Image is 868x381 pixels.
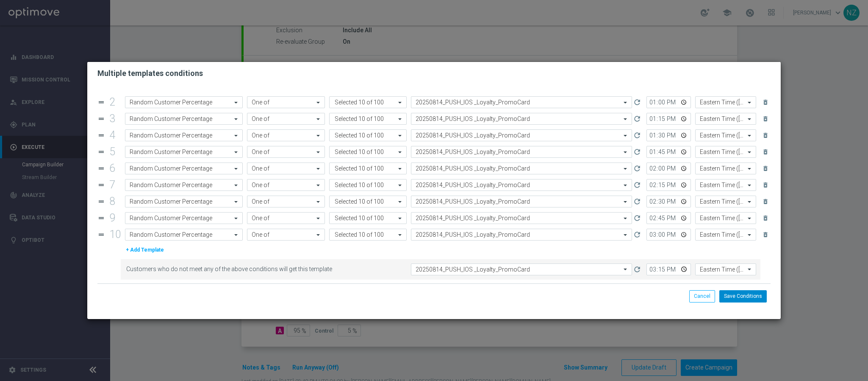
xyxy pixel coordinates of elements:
div: 3 [107,115,121,123]
i: delete_forever [762,231,769,238]
ng-select: Random Customer Percentage [125,179,243,191]
button: delete_forever [760,213,771,223]
input: Time [646,196,691,207]
ng-select: 51%, 52%, 53%, 54%, 55% and 5 more [329,162,407,174]
ng-select: One of [247,162,325,174]
i: drag_handle [97,181,105,189]
ng-select: 71%, 72%, 73%, 74%, 75% and 5 more [329,196,407,207]
ng-select: Random Customer Percentage [125,162,243,174]
i: refresh [633,164,641,173]
span: Selected 10 of 100 [333,181,386,189]
div: 6 [107,165,121,172]
ng-select: Eastern Time (New York) (UTC -04:00) [695,162,756,174]
div: 9 [107,215,121,222]
i: delete_forever [762,148,769,155]
ng-select: Eastern Time (New York) (UTC -04:00) [695,129,756,141]
i: delete_forever [762,99,769,106]
ng-select: Eastern Time (New York) (UTC -04:00) [695,113,756,125]
button: delete_forever [760,114,771,124]
ng-select: Eastern Time (New York) (UTC -04:00) [695,196,756,207]
ng-select: Random Customer Percentage [125,96,243,108]
ng-select: 41%, 42%, 43%, 44%, 45% and 5 more [329,146,407,158]
ng-select: One of [247,179,325,191]
ng-select: 20250814_PUSH_IOS _Loyalty_PromoCard [411,196,632,207]
ng-select: 20250814_PUSH_IOS _Loyalty_PromoCard [411,129,632,141]
ng-select: 20250814_PUSH_IOS _Loyalty_PromoCard [411,162,632,174]
ng-select: Eastern Time (New York) (UTC -04:00) [695,229,756,241]
i: delete_forever [762,198,769,205]
span: Selected 10 of 100 [333,115,386,123]
span: Selected 10 of 100 [333,148,386,156]
ng-select: One of [247,96,325,108]
i: refresh [633,148,641,156]
ng-select: 100%, 91%, 92%, 93%, 94% and 5 more [329,229,407,241]
input: Time [646,113,691,125]
i: refresh [633,98,641,106]
ng-select: 81%, 82%, 83%, 84%, 85% and 5 more [329,212,407,224]
div: 10 [107,231,125,238]
ng-select: Random Customer Percentage [125,129,243,141]
ng-select: One of [247,129,325,141]
ng-select: 31%, 32%, 33%, 34%, 35% and 5 more [329,129,407,141]
i: refresh [633,230,641,239]
button: delete_forever [760,180,771,190]
i: refresh [633,181,641,189]
i: delete_forever [762,215,769,221]
button: delete_forever [760,147,771,157]
input: Time [646,96,691,108]
span: Selected 10 of 100 [333,198,386,205]
ng-select: 20250814_PUSH_IOS _Loyalty_PromoCard [411,179,632,191]
button: delete_forever [760,196,771,207]
i: drag_handle [97,115,105,123]
ng-select: Random Customer Percentage [125,146,243,158]
button: refresh [632,162,642,174]
ng-select: Random Customer Percentage [125,212,243,224]
input: Time [646,146,691,158]
ng-select: Eastern Time (New York) (UTC -04:00) [695,96,756,108]
ng-select: One of [247,146,325,158]
button: delete_forever [760,163,771,174]
ng-select: 11%, 12%, 13%, 14%, 15% and 5 more [329,96,407,108]
button: refresh [632,129,642,141]
input: Time [646,263,691,275]
span: Selected 10 of 100 [333,132,386,139]
span: Customers who do not meet any of the above conditions will get this template [126,266,408,273]
button: Save Conditions [719,290,767,302]
button: Cancel [689,290,715,302]
ng-select: 21%, 22%, 23%, 24%, 25% and 5 more [329,113,407,125]
ng-select: 61%, 62%, 63%, 64%, 65% and 5 more [329,179,407,191]
ng-select: 20250814_PUSH_IOS _Loyalty_PromoCard [411,212,632,224]
ng-select: Random Customer Percentage [125,113,243,125]
i: refresh [633,265,641,274]
ng-select: Random Customer Percentage [125,196,243,207]
button: + Add Template [125,245,165,255]
span: Selected 10 of 100 [333,214,386,222]
i: refresh [633,131,641,140]
ng-select: Eastern Time (New York) (UTC -04:00) [695,146,756,158]
div: 4 [107,132,121,139]
div: 5 [107,148,121,156]
input: Time [646,129,691,141]
button: delete_forever [760,130,771,140]
ng-select: Eastern Time (New York) (UTC -04:00) [695,212,756,224]
i: refresh [633,115,641,123]
button: delete_forever [760,97,771,107]
button: refresh [632,212,642,224]
i: drag_handle [97,165,105,172]
div: 8 [107,198,121,205]
button: refresh [632,146,642,158]
i: drag_handle [97,231,105,238]
i: drag_handle [97,198,105,205]
div: 7 [107,182,121,189]
ng-select: 20250814_PUSH_IOS _Loyalty_PromoCard [411,229,632,241]
h2: Multiple templates conditions [97,68,203,78]
i: drag_handle [97,148,105,156]
i: delete_forever [762,115,769,122]
ng-select: One of [247,229,325,241]
i: delete_forever [762,182,769,188]
button: refresh [632,179,642,191]
ng-select: One of [247,113,325,125]
i: drag_handle [97,98,105,106]
button: refresh [632,263,642,275]
i: drag_handle [97,132,105,139]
